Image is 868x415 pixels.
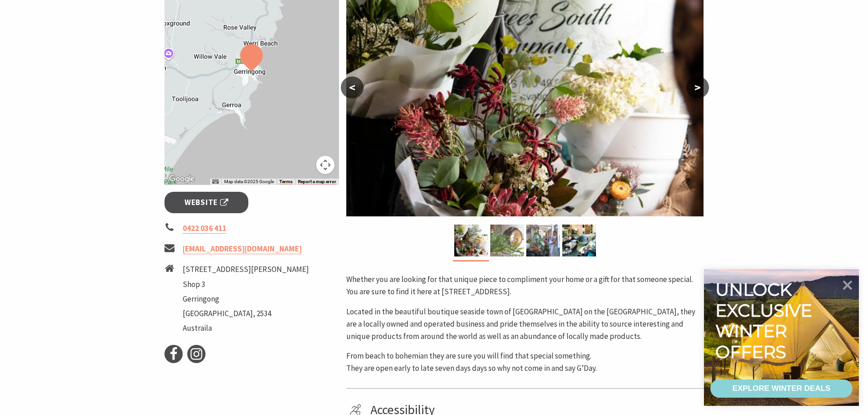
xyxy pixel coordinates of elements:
p: From beach to bohemian they are sure you will find that special something. They are open early to... [346,350,704,374]
li: Gerringong [183,293,309,305]
a: Terms (opens in new tab) [279,179,293,184]
button: < [341,77,364,98]
li: Austraila [183,322,309,334]
li: [GEOGRAPHIC_DATA], 2534 [183,307,309,320]
p: Located in the beautiful boutique seaside town of [GEOGRAPHIC_DATA] on the [GEOGRAPHIC_DATA], the... [346,306,704,343]
a: Report a map error [298,179,336,184]
a: Website [164,192,249,213]
a: EXPLORE WINTER DEALS [710,379,853,398]
span: Website [185,196,228,209]
div: Unlock exclusive winter offers [715,279,816,362]
a: 0422 036 411 [183,223,226,234]
a: [EMAIL_ADDRESS][DOMAIN_NAME] [183,244,302,254]
div: EXPLORE WINTER DEALS [732,379,830,398]
li: [STREET_ADDRESS][PERSON_NAME] [183,263,309,276]
a: Open this area in Google Maps (opens a new window) [167,173,197,185]
span: Map data ©2025 Google [224,179,274,184]
button: Keyboard shortcuts [212,179,219,185]
li: Shop 3 [183,278,309,291]
img: Google [167,173,197,185]
p: Whether you are looking for that unique piece to compliment your home or a gift for that someone ... [346,273,704,298]
button: > [686,77,709,98]
button: Map camera controls [316,156,334,174]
